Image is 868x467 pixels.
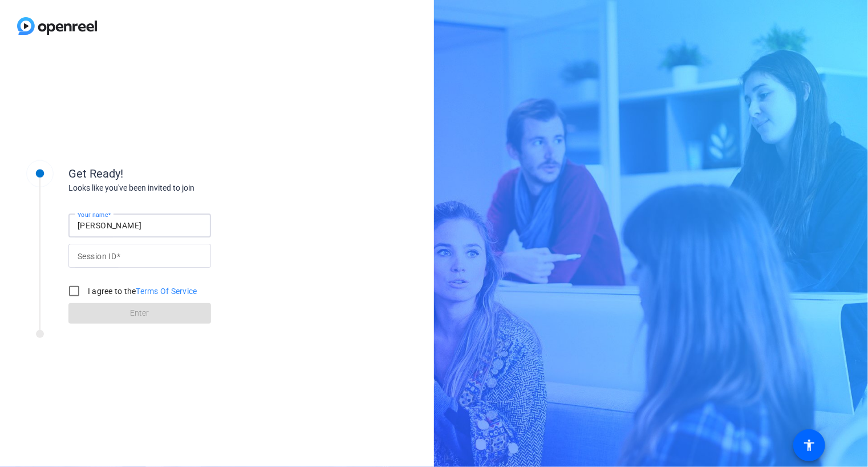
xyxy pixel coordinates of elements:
[136,287,197,296] a: Terms Of Service
[68,182,297,194] div: Looks like you've been invited to join
[68,165,297,182] div: Get Ready!
[78,211,108,218] mat-label: Your name
[802,438,816,452] mat-icon: accessibility
[78,252,116,261] mat-label: Session ID
[86,285,197,297] label: I agree to the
